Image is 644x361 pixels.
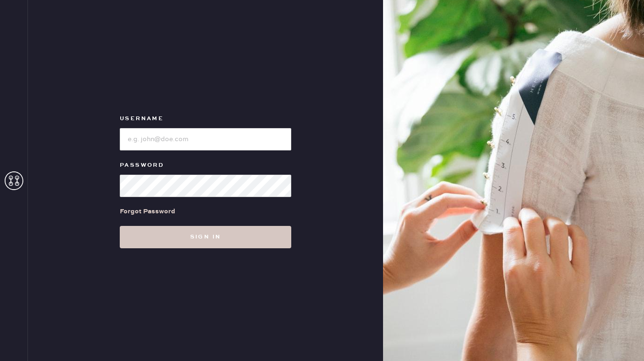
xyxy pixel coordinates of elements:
[120,197,175,226] a: Forgot Password
[120,206,175,217] div: Forgot Password
[120,226,291,248] button: Sign in
[120,160,291,171] label: Password
[120,128,291,150] input: e.g. john@doe.com
[120,113,291,124] label: Username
